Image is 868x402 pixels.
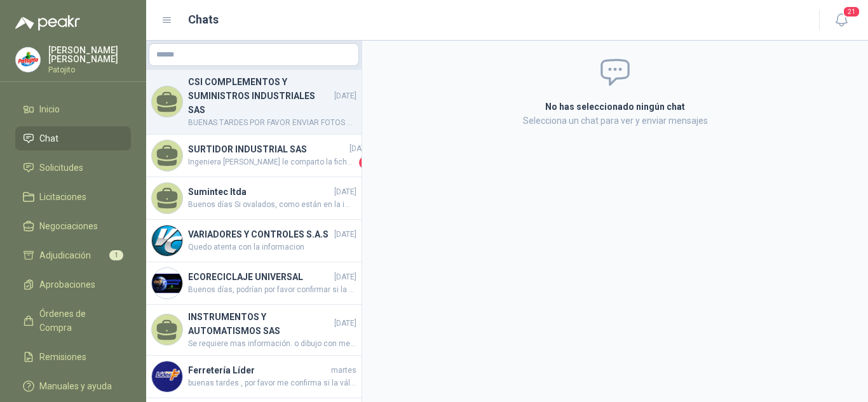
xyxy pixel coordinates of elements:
h2: No has seleccionado ningún chat [393,100,837,114]
img: Logo peakr [15,15,80,30]
a: Company LogoECORECICLAJE UNIVERSAL[DATE]Buenos días, podrían por favor confirmar si la caneca es ... [146,262,362,305]
a: Chat [15,126,131,151]
span: Negociaciones [39,219,98,233]
span: Adjudicación [39,248,91,262]
a: Manuales y ayuda [15,374,131,398]
span: 1 [359,156,372,169]
p: [PERSON_NAME] [PERSON_NAME] [48,46,131,64]
a: Aprobaciones [15,272,131,297]
h4: CSI COMPLEMENTOS Y SUMINISTROS INDUSTRIALES SAS [188,75,332,117]
h4: VARIADORES Y CONTROLES S.A.S [188,227,332,241]
a: Remisiones [15,345,131,369]
span: [DATE] [334,90,356,102]
img: Company Logo [16,48,40,72]
span: martes [331,365,356,377]
span: Aprobaciones [39,278,95,291]
span: Ingeniera [PERSON_NAME] le comparto la ficha técnica de la caja reductora [188,156,356,169]
span: [DATE] [334,318,356,330]
a: Inicio [15,97,131,121]
h4: ECORECICLAJE UNIVERSAL [188,270,332,284]
a: Licitaciones [15,185,131,209]
span: [DATE] [334,229,356,241]
span: [DATE] [334,186,356,198]
span: Órdenes de Compra [39,307,119,335]
a: Company LogoFerretería Lídermartesbuenas tardes , por favor me confirma si la válvula que estás c... [146,356,362,398]
a: Solicitudes [15,156,131,180]
button: 21 [830,9,853,32]
span: Se requiere mas información. o dibujo con medidas long. bulbo,diámetro adaptador , temperatura má... [188,338,356,350]
a: SURTIDOR INDUSTRIAL SAS[DATE]Ingeniera [PERSON_NAME] le comparto la ficha técnica de la caja redu... [146,135,362,177]
span: Inicio [39,102,60,116]
img: Company Logo [152,361,182,392]
span: 1 [109,250,123,260]
a: CSI COMPLEMENTOS Y SUMINISTROS INDUSTRIALES SAS[DATE]BUENAS TARDES POR FAVOR ENVIAR FOTOS DE LA P... [146,70,362,135]
span: Manuales y ayuda [39,379,112,393]
span: Quedo atenta con la informacion [188,241,356,253]
span: Buenos días Si ovalados, como están en la imagen [188,199,356,211]
h4: Sumintec ltda [188,185,332,199]
span: 21 [843,6,860,18]
p: Patojito [48,66,131,74]
a: Negociaciones [15,214,131,238]
p: Selecciona un chat para ver y enviar mensajes [393,114,837,128]
span: BUENAS TARDES POR FAVOR ENVIAR FOTOS DE LA PLACA DEL MOTOREDUCTOR CORRESPONDIENTE A LA SOL054695,... [188,117,356,129]
a: Sumintec ltda[DATE]Buenos días Si ovalados, como están en la imagen [146,177,362,220]
a: Adjudicación1 [15,243,131,267]
a: Company LogoVARIADORES Y CONTROLES S.A.S[DATE]Quedo atenta con la informacion [146,220,362,262]
span: Chat [39,131,58,145]
h1: Chats [188,11,219,29]
h4: SURTIDOR INDUSTRIAL SAS [188,142,347,156]
span: Remisiones [39,350,86,364]
span: Licitaciones [39,190,86,204]
span: [DATE] [349,143,372,155]
span: [DATE] [334,271,356,283]
img: Company Logo [152,268,182,298]
a: INSTRUMENTOS Y AUTOMATISMOS SAS[DATE]Se requiere mas información. o dibujo con medidas long. bulb... [146,305,362,356]
h4: Ferretería Líder [188,363,329,377]
span: Buenos días, podrían por favor confirmar si la caneca es de 55 galones y no 50 litros? [188,284,356,296]
h4: INSTRUMENTOS Y AUTOMATISMOS SAS [188,310,332,338]
span: buenas tardes , por favor me confirma si la válvula que estás cotizando es en bronce ya que la re... [188,377,356,389]
span: Solicitudes [39,161,83,175]
a: Órdenes de Compra [15,302,131,340]
img: Company Logo [152,225,182,256]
